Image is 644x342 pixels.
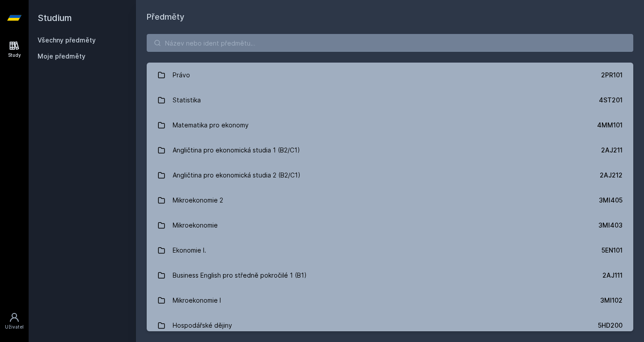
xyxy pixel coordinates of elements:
[147,113,633,138] a: Matematika pro ekonomy 4MM101
[173,91,201,109] div: Statistika
[147,88,633,113] a: Statistika 4ST201
[601,71,623,80] div: 2PR101
[599,96,623,105] div: 4ST201
[173,66,190,84] div: Právo
[2,36,27,63] a: Study
[602,246,623,255] div: 5EN101
[601,146,623,155] div: 2AJ211
[147,138,633,163] a: Angličtina pro ekonomická studia 1 (B2/C1) 2AJ211
[147,238,633,263] a: Ekonomie I. 5EN101
[147,213,633,238] a: Mikroekonomie 3MI403
[147,263,633,288] a: Business English pro středně pokročilé 1 (B1) 2AJ111
[173,191,223,209] div: Mikroekonomie 2
[600,171,623,180] div: 2AJ212
[5,324,24,330] div: Uživatel
[173,291,221,309] div: Mikroekonomie I
[602,271,623,280] div: 2AJ111
[147,163,633,188] a: Angličtina pro ekonomická studia 2 (B2/C1) 2AJ212
[173,141,300,159] div: Angličtina pro ekonomická studia 1 (B2/C1)
[2,308,27,335] a: Uživatel
[173,116,249,134] div: Matematika pro ekonomy
[8,52,21,59] div: Study
[147,34,633,52] input: Název nebo ident předmětu…
[147,188,633,213] a: Mikroekonomie 2 3MI405
[173,166,301,184] div: Angličtina pro ekonomická studia 2 (B2/C1)
[38,52,85,61] span: Moje předměty
[147,63,633,88] a: Právo 2PR101
[597,121,623,130] div: 4MM101
[598,221,623,230] div: 3MI403
[599,196,623,205] div: 3MI405
[147,313,633,338] a: Hospodářské dějiny 5HD200
[147,11,633,23] h1: Předměty
[173,216,218,234] div: Mikroekonomie
[147,288,633,313] a: Mikroekonomie I 3MI102
[173,266,307,284] div: Business English pro středně pokročilé 1 (B1)
[173,241,206,259] div: Ekonomie I.
[600,296,623,305] div: 3MI102
[173,317,232,334] div: Hospodářské dějiny
[598,321,623,330] div: 5HD200
[38,36,96,44] a: Všechny předměty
